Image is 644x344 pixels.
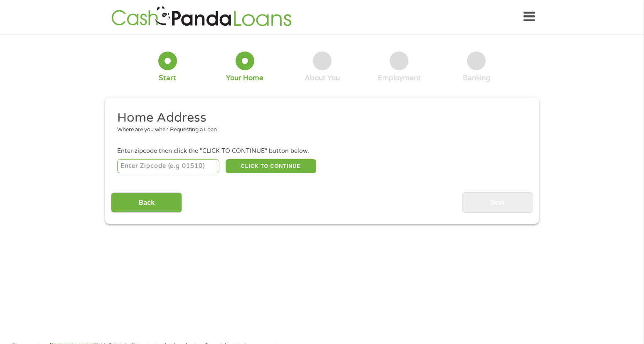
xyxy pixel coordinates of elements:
[463,74,490,83] div: Banking
[159,74,176,83] div: Start
[226,159,316,173] button: CLICK TO CONTINUE
[117,147,527,156] div: Enter zipcode then click the "CLICK TO CONTINUE" button below.
[109,5,294,29] img: GetLoanNow Logo
[111,192,182,213] input: Back
[117,159,220,173] input: Enter Zipcode (e.g 01510)
[378,74,421,83] div: Employment
[117,110,521,126] h2: Home Address
[117,126,521,134] div: Where are you when Requesting a Loan.
[305,74,340,83] div: About You
[462,192,533,213] input: Next
[226,74,263,83] div: Your Home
